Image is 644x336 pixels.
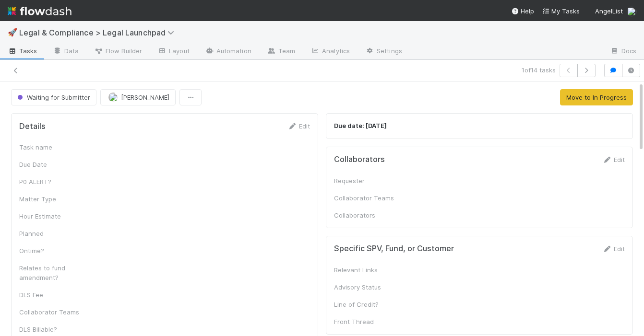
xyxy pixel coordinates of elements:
[627,7,636,16] img: avatar_b5be9b1b-4537-4870-b8e7-50cc2287641b.png
[19,324,91,334] div: DLS Billable?
[511,6,534,16] div: Help
[259,44,303,59] a: Team
[8,28,17,36] span: 🚀
[197,44,259,59] a: Automation
[15,93,90,101] span: Waiting for Submitter
[334,282,406,292] div: Advisory Status
[334,265,406,275] div: Relevant Links
[334,210,406,220] div: Collaborators
[522,65,556,75] span: 1 of 14 tasks
[45,44,86,59] a: Data
[542,6,580,16] a: My Tasks
[19,160,91,169] div: Due Date
[287,122,310,130] a: Edit
[334,193,406,203] div: Collaborator Teams
[334,176,406,185] div: Requester
[334,155,385,164] h5: Collaborators
[334,317,406,326] div: Front Thread
[11,89,96,105] button: Waiting for Submitter
[19,307,91,317] div: Collaborator Teams
[334,122,387,129] strong: Due date: [DATE]
[19,122,46,131] h5: Details
[121,93,169,101] span: [PERSON_NAME]
[595,7,623,15] span: AngelList
[8,3,72,19] img: logo-inverted-e16ddd16eac7371096b0.svg
[19,142,91,152] div: Task name
[150,44,197,59] a: Layout
[602,156,625,163] a: Edit
[19,290,91,300] div: DLS Fee
[8,46,37,56] span: Tasks
[602,44,644,59] a: Docs
[19,246,91,255] div: Ontime?
[334,244,454,254] h5: Specific SPV, Fund, or Customer
[602,245,625,253] a: Edit
[94,46,142,56] span: Flow Builder
[19,229,91,238] div: Planned
[108,93,118,102] img: avatar_b5be9b1b-4537-4870-b8e7-50cc2287641b.png
[19,28,179,37] span: Legal & Compliance > Legal Launchpad
[19,211,91,221] div: Hour Estimate
[86,44,150,59] a: Flow Builder
[334,300,406,309] div: Line of Credit?
[542,7,580,15] span: My Tasks
[100,89,176,105] button: [PERSON_NAME]
[19,263,91,282] div: Relates to fund amendment?
[358,44,410,59] a: Settings
[19,194,91,204] div: Matter Type
[303,44,358,59] a: Analytics
[19,177,91,186] div: P0 ALERT?
[560,89,633,105] button: Move to In Progress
